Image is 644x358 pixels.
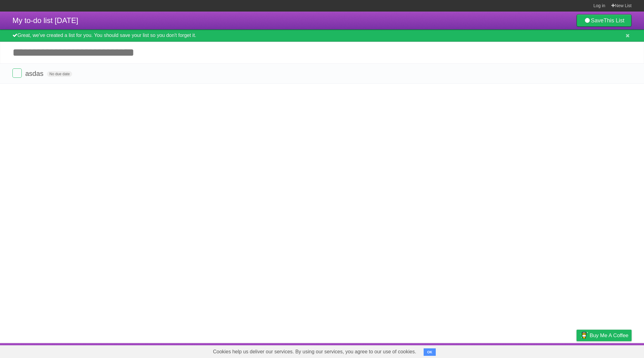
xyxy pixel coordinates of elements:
label: Done [12,68,22,78]
a: About [494,345,507,356]
span: My to-do list [DATE] [12,16,78,25]
button: OK [424,348,436,356]
span: Cookies help us deliver our services. By using our services, you agree to our use of cookies. [207,346,422,358]
span: asdas [25,70,45,77]
a: SaveThis List [577,14,632,27]
b: This List [604,17,624,24]
span: Buy me a coffee [590,330,628,341]
a: Developers [514,345,540,356]
a: Privacy [568,345,585,356]
img: Buy me a coffee [580,330,588,341]
a: Buy me a coffee [577,330,632,341]
a: Terms [547,345,561,356]
span: No due date [47,71,72,77]
a: Suggest a feature [592,345,632,356]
